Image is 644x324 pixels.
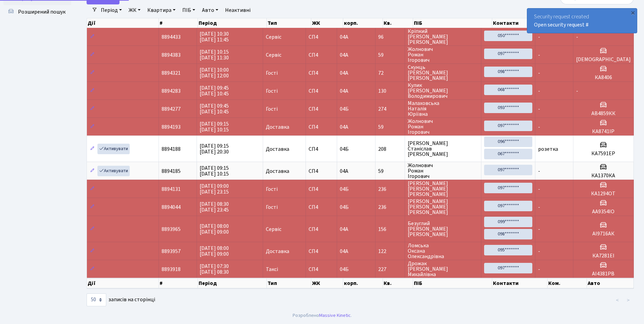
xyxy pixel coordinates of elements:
[576,209,631,215] h5: АА9354ІО
[18,8,66,16] span: Розширений пошук
[548,278,587,288] th: Ком.
[222,4,253,16] a: Неактивні
[162,167,181,175] span: 8894185
[319,312,351,319] a: Massive Kinetic
[408,83,478,99] span: Кулик [PERSON_NAME] Володимирович
[492,18,548,28] th: Контакти
[408,243,478,259] span: Ломська Оксана Олександрівна
[309,227,334,232] span: СП4
[576,87,578,95] span: -
[408,101,478,117] span: Малаховська Наталія Юріївна
[538,123,540,131] span: -
[408,221,478,237] span: Безуглий [PERSON_NAME] [PERSON_NAME]
[538,248,540,255] span: -
[408,199,478,215] span: [PERSON_NAME] [PERSON_NAME] [PERSON_NAME]
[343,278,383,288] th: корп.
[162,87,181,95] span: 8894283
[408,163,478,179] span: Жолнович Роман Ігорович
[408,261,478,277] span: Дрожак [PERSON_NAME] Михайлівна
[340,203,349,211] span: 04Б
[309,204,334,210] span: СП4
[266,146,289,152] span: Доставка
[378,124,402,130] span: 59
[538,167,540,175] span: -
[408,65,478,81] span: Скунць [PERSON_NAME] [PERSON_NAME]
[383,18,413,28] th: Кв.
[340,87,348,95] span: 04А
[492,278,548,288] th: Контакти
[266,124,289,130] span: Доставка
[378,168,402,174] span: 59
[527,8,637,33] div: Security request created
[538,87,540,95] span: -
[629,9,636,16] div: ×
[309,146,334,152] span: СП4
[199,4,221,16] a: Авто
[340,266,349,273] span: 04Б
[180,4,198,16] a: ПІБ
[378,267,402,272] span: 227
[538,226,540,233] span: -
[200,164,229,178] span: [DATE] 09:15 [DATE] 10:15
[576,150,631,157] h5: КА7591ЕР
[162,226,181,233] span: 8893965
[98,4,125,16] a: Період
[309,34,334,40] span: СП4
[340,248,348,255] span: 04А
[162,105,181,113] span: 8894277
[538,33,540,41] span: -
[162,33,181,41] span: 8894433
[576,271,631,277] h5: АІ4381РВ
[200,48,229,61] span: [DATE] 10:15 [DATE] 11:30
[200,245,229,258] span: [DATE] 08:00 [DATE] 09:00
[159,18,198,28] th: #
[97,144,130,154] a: Активувати
[200,263,229,276] span: [DATE] 07:30 [DATE] 08:30
[266,186,278,192] span: Гості
[200,30,229,43] span: [DATE] 10:30 [DATE] 11:45
[340,123,348,131] span: 04А
[378,88,402,94] span: 130
[87,278,159,288] th: Дії
[576,191,631,197] h5: КА1294ОТ
[266,168,289,174] span: Доставка
[309,186,334,192] span: СП4
[3,5,71,19] a: Розширений пошук
[266,227,281,232] span: Сервіс
[87,18,159,28] th: Дії
[162,185,181,193] span: 8894131
[378,106,402,112] span: 274
[576,56,631,63] h5: [DEMOGRAPHIC_DATA]
[576,74,631,81] h5: КА8406
[576,253,631,259] h5: КА7281ЕІ
[378,186,402,192] span: 236
[266,70,278,76] span: Гості
[576,128,631,135] h5: КА8741ІР
[200,222,229,236] span: [DATE] 08:00 [DATE] 09:00
[293,312,352,319] div: Розроблено .
[266,34,281,40] span: Сервіс
[267,18,311,28] th: Тип
[538,51,540,59] span: -
[309,249,334,254] span: СП4
[267,278,311,288] th: Тип
[162,69,181,77] span: 8894321
[340,226,348,233] span: 04А
[200,66,229,79] span: [DATE] 10:00 [DATE] 12:00
[200,84,229,97] span: [DATE] 09:45 [DATE] 10:45
[340,33,348,41] span: 04А
[538,266,540,273] span: -
[340,167,348,175] span: 04А
[309,88,334,94] span: СП4
[343,18,383,28] th: корп.
[340,145,349,153] span: 04Б
[340,51,348,59] span: 04А
[266,52,281,58] span: Сервіс
[159,278,198,288] th: #
[378,249,402,254] span: 122
[126,4,143,16] a: ЖК
[200,120,229,133] span: [DATE] 09:15 [DATE] 10:15
[87,293,106,306] select: записів на сторінці
[576,231,631,237] h5: АІ9716АК
[408,181,478,197] span: [PERSON_NAME] [PERSON_NAME] [PERSON_NAME]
